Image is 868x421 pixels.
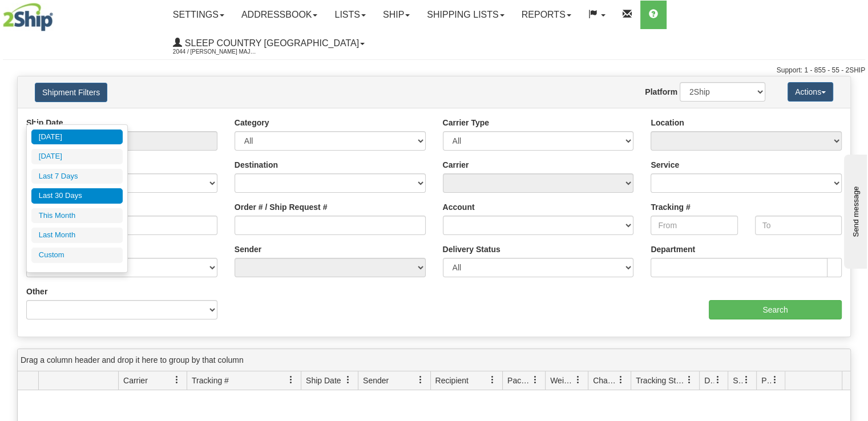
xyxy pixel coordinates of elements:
[18,349,850,371] div: grid grouping header
[235,201,328,213] label: Order # / Ship Request #
[235,117,269,128] label: Category
[31,129,123,145] li: [DATE]
[568,370,588,390] a: Weight filter column settings
[708,370,728,390] a: Delivery Status filter column settings
[733,375,742,386] span: Shipment Issues
[651,216,737,235] input: From
[374,1,418,29] a: Ship
[326,1,374,29] a: Lists
[233,1,326,29] a: Addressbook
[31,208,123,224] li: This Month
[526,370,545,390] a: Packages filter column settings
[761,375,771,386] span: Pickup Status
[281,370,301,390] a: Tracking # filter column settings
[164,1,233,29] a: Settings
[9,10,106,18] div: Send message
[3,66,865,75] div: Support: 1 - 855 - 55 - 2SHIP
[182,38,359,48] span: Sleep Country [GEOGRAPHIC_DATA]
[651,244,695,255] label: Department
[123,375,148,386] span: Carrier
[164,29,373,58] a: Sleep Country [GEOGRAPHIC_DATA] 2044 / [PERSON_NAME] Major [PERSON_NAME]
[26,117,63,128] label: Ship Date
[235,244,261,255] label: Sender
[338,370,358,390] a: Ship Date filter column settings
[192,375,229,386] span: Tracking #
[167,370,187,390] a: Carrier filter column settings
[3,3,53,31] img: logo2044.jpg
[363,375,389,386] span: Sender
[704,375,714,386] span: Delivery Status
[31,188,123,204] li: Last 30 Days
[651,201,690,213] label: Tracking #
[31,228,123,243] li: Last Month
[651,159,679,171] label: Service
[31,248,123,263] li: Custom
[443,159,469,171] label: Carrier
[306,375,341,386] span: Ship Date
[443,244,500,255] label: Delivery Status
[709,300,842,319] input: Search
[443,201,475,213] label: Account
[31,149,123,164] li: [DATE]
[680,370,699,390] a: Tracking Status filter column settings
[550,375,574,386] span: Weight
[842,152,867,269] iframe: chat widget
[611,370,631,390] a: Charge filter column settings
[593,375,617,386] span: Charge
[651,117,684,128] label: Location
[788,82,833,102] button: Actions
[765,370,785,390] a: Pickup Status filter column settings
[483,370,502,390] a: Recipient filter column settings
[411,370,430,390] a: Sender filter column settings
[31,169,123,184] li: Last 7 Days
[645,86,677,98] label: Platform
[507,375,531,386] span: Packages
[755,216,842,235] input: To
[35,83,107,102] button: Shipment Filters
[513,1,580,29] a: Reports
[26,286,47,297] label: Other
[443,117,489,128] label: Carrier Type
[435,375,469,386] span: Recipient
[173,46,259,58] span: 2044 / [PERSON_NAME] Major [PERSON_NAME]
[418,1,512,29] a: Shipping lists
[636,375,685,386] span: Tracking Status
[737,370,756,390] a: Shipment Issues filter column settings
[235,159,278,171] label: Destination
